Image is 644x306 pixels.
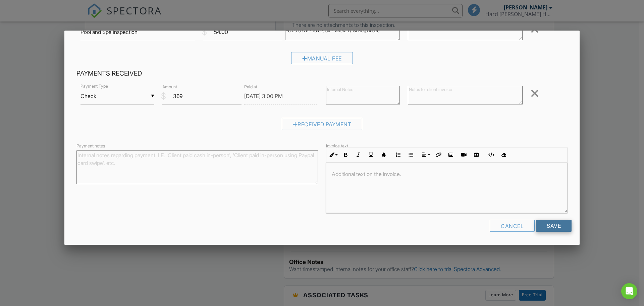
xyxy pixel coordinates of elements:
[162,84,177,90] label: Amount
[161,91,166,102] div: $
[244,84,257,90] label: Paid at
[470,148,483,161] button: Insert Table
[282,118,363,130] div: Received Payment
[352,148,365,161] button: Italic (Ctrl+I)
[285,22,400,40] textarea: $60.00 -6.00 (1776 - 10.0% off - Veteran / 1st Responder)
[536,220,572,232] input: Save
[76,69,568,78] h4: Payments Received
[432,148,444,161] button: Insert Link (Ctrl+K)
[497,148,510,161] button: Clear Formatting
[365,148,377,161] button: Underline (Ctrl+U)
[339,148,352,161] button: Bold (Ctrl+B)
[405,148,417,161] button: Unordered List
[291,57,353,63] a: Manual Fee
[80,83,108,89] label: Payment Type
[76,143,105,149] label: Payment notes
[484,148,497,161] button: Code View
[326,143,348,149] label: Invoice text
[291,52,353,64] div: Manual Fee
[202,26,207,38] div: $
[419,148,432,161] button: Align
[621,283,637,299] div: Open Intercom Messenger
[392,148,405,161] button: Ordered List
[457,148,470,161] button: Insert Video
[490,220,535,232] div: Cancel
[326,148,339,161] button: Inline Style
[444,148,457,161] button: Insert Image (Ctrl+P)
[377,148,390,161] button: Colors
[282,123,363,129] a: Received Payment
